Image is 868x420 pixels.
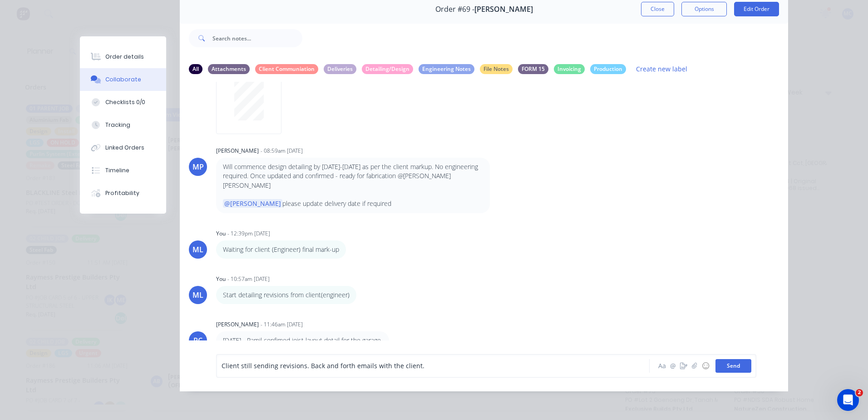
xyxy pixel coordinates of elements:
[227,230,270,238] div: - 12:39pm [DATE]
[222,361,424,370] span: Client still sending revisions. Back and forth emails with the client.
[105,166,129,175] div: Timeline
[80,91,166,114] button: Checklists 0/0
[223,290,350,300] p: Start detailing revisions from client(engineer)
[105,121,130,129] div: Tracking
[223,336,382,345] p: [DATE] - Ramil confimed joist layout detail for the garage.
[192,244,203,255] div: ML
[261,147,303,155] div: - 08:59am [DATE]
[656,360,667,371] button: Aa
[105,53,144,61] div: Order details
[419,64,474,74] div: Engineering Notes
[223,199,282,208] span: @[PERSON_NAME]
[208,64,250,74] div: Attachments
[324,64,356,74] div: Deliveries
[362,64,413,74] div: Detailing/Design
[212,29,302,47] input: Search notes...
[227,275,270,283] div: - 10:57am [DATE]
[193,335,202,346] div: PC
[80,68,166,91] button: Collaborate
[80,182,166,205] button: Profitability
[631,63,692,75] button: Create new label
[105,144,144,152] div: Linked Orders
[590,64,626,74] div: Production
[554,64,585,74] div: Invoicing
[681,2,727,16] button: Options
[216,147,259,155] div: [PERSON_NAME]
[80,45,166,68] button: Order details
[641,2,674,16] button: Close
[189,64,202,74] div: All
[216,275,226,283] div: You
[667,360,678,371] button: @
[216,320,259,329] div: [PERSON_NAME]
[223,199,483,208] p: please update delivery date if required
[518,64,548,74] div: FORM 15
[715,359,751,373] button: Send
[223,162,483,190] p: Will commence design detailing by [DATE]-[DATE] as per the client markup. No engineering required...
[474,5,533,14] span: [PERSON_NAME]
[856,389,863,396] span: 2
[261,320,303,329] div: - 11:46am [DATE]
[837,389,859,411] iframe: Intercom live chat
[105,189,139,197] div: Profitability
[255,64,318,74] div: Client Communiation
[105,98,145,106] div: Checklists 0/0
[80,136,166,159] button: Linked Orders
[80,159,166,182] button: Timeline
[435,5,474,14] span: Order #69 -
[216,230,226,238] div: You
[223,245,339,254] p: Waiting for client (Engineer) final mark-up
[192,290,203,300] div: ML
[700,360,711,371] button: ☺
[734,2,779,16] button: Edit Order
[192,161,204,172] div: MP
[480,64,513,74] div: File Notes
[105,75,141,84] div: Collaborate
[80,114,166,136] button: Tracking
